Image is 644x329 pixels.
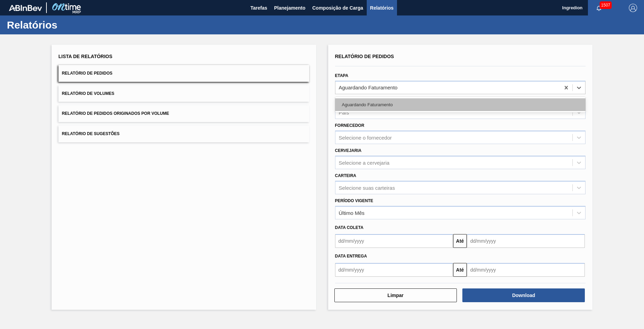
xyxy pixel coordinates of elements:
[58,85,309,102] button: Relatório de Volumes
[312,4,363,12] span: Composição de Carga
[467,234,585,248] input: dd/mm/yyyy
[62,91,114,96] span: Relatório de Volumes
[335,225,364,230] span: Data coleta
[588,3,610,13] button: Notificações
[58,105,309,122] button: Relatório de Pedidos Originados por Volume
[339,160,390,165] div: Selecione a cervejaria
[335,54,394,59] span: Relatório de Pedidos
[62,111,169,116] span: Relatório de Pedidos Originados por Volume
[339,185,395,190] div: Selecione suas carteiras
[629,4,637,12] img: Logout
[335,198,373,203] label: Período Vigente
[335,254,367,259] span: Data entrega
[453,234,467,248] button: Até
[58,65,309,82] button: Relatório de Pedidos
[274,4,305,12] span: Planejamento
[335,148,362,153] label: Cervejaria
[370,4,394,12] span: Relatórios
[9,5,42,11] img: TNhmsLtSVTkK8tSr43FrP2fwEKptu5GPRR3wAAAABJRU5ErkJggg==
[462,288,585,302] button: Download
[58,125,309,142] button: Relatório de Sugestões
[58,54,112,59] span: Lista de Relatórios
[335,173,356,178] label: Carteira
[335,73,348,78] label: Etapa
[62,71,112,76] span: Relatório de Pedidos
[334,288,457,302] button: Limpar
[600,1,612,9] span: 1507
[339,210,365,216] div: Último Mês
[335,123,364,128] label: Fornecedor
[335,98,586,111] div: Aguardando Faturamento
[250,4,267,12] span: Tarefas
[339,110,349,116] div: País
[453,263,467,277] button: Até
[335,263,453,277] input: dd/mm/yyyy
[62,131,120,136] span: Relatório de Sugestões
[467,263,585,277] input: dd/mm/yyyy
[339,135,392,141] div: Selecione o fornecedor
[7,21,129,29] h1: Relatórios
[335,234,453,248] input: dd/mm/yyyy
